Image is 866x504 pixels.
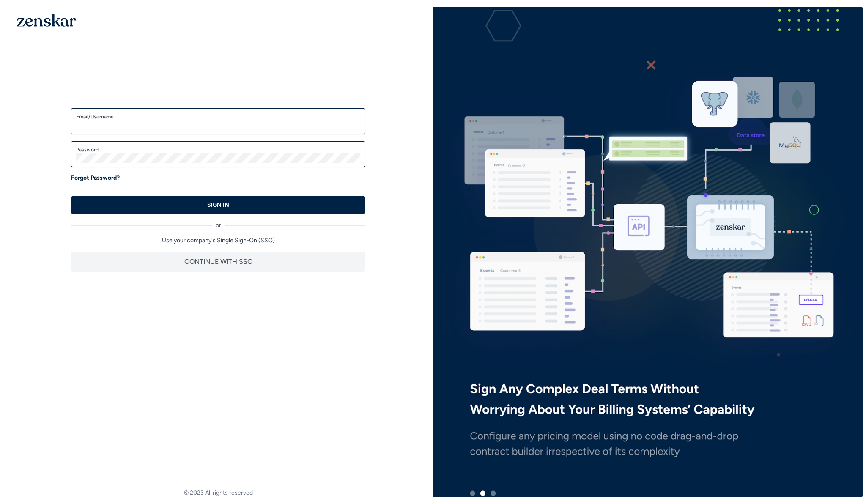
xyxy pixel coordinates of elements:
[3,489,433,497] footer: © 2023 All rights reserved
[17,14,76,27] img: 1OGAJ2xQqyY4LXKgY66KYq0eOWRCkrZdAb3gUhuVAqdWPZE9SRJmCz+oDMSn4zDLXe31Ii730ItAGKgCKgCCgCikA4Av8PJUP...
[71,252,365,272] button: CONTINUE WITH SSO
[71,214,365,230] div: or
[76,113,360,120] label: Email/Username
[207,201,229,209] p: SIGN IN
[71,174,120,182] a: Forgot Password?
[76,146,360,153] label: Password
[71,196,365,214] button: SIGN IN
[71,236,365,245] p: Use your company's Single Sign-On (SSO)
